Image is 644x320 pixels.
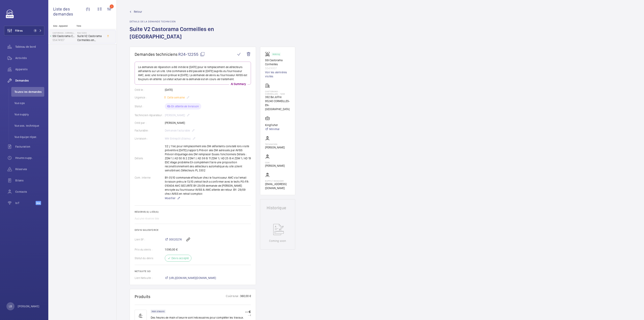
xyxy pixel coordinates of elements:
[178,52,205,57] span: R24-12255
[265,180,290,182] p: Supply manager
[53,32,76,34] p: Castorama - CORMEILLES - 1493
[138,65,248,81] p: La demande de réparation a été initiée le [DATE] pour le remplacement de détecteurs défaillants s...
[152,311,164,312] p: Main d'oeuvre
[267,206,289,210] h1: Historique
[36,201,41,205] span: Beta
[265,182,290,190] p: [EMAIL_ADDRESS][DOMAIN_NAME]
[165,196,175,200] span: Modifier
[15,178,44,182] span: Bilans
[15,201,36,205] span: IoT
[265,58,290,66] p: SSI Castorama Cormeilles
[265,52,271,57] img: fire_alarm.svg
[265,161,285,164] p: CSM
[48,25,75,27] p: Site - Appareil
[134,10,142,14] span: Retour
[245,314,251,316] p: -- €
[245,310,251,314] p: -- €
[4,26,44,35] button: Filtres1
[14,112,44,116] span: Vue supply
[77,34,104,42] span: Suite V2 Castorama Cormeilles en [GEOGRAPHIC_DATA]
[53,34,76,38] p: SSI Castorama Cormeilles
[169,237,182,241] span: 00020274
[226,294,239,299] p: Coût total :
[151,316,244,320] p: Des heures de main d'oeuvre sont nécessaires pour compléter les travaux.
[9,304,12,308] p: LB
[135,294,151,299] h1: Produits
[15,56,44,60] span: Activités
[14,101,44,105] span: Vue ops
[15,29,23,33] span: Filtres
[53,6,86,17] span: Liste des demandes
[265,123,279,127] p: Kingfisher
[53,38,76,42] p: 55474107
[269,239,286,243] p: Coming soon
[265,143,285,145] p: Technicien
[77,32,104,34] h2: R24-12255
[265,99,290,111] p: 95240 CORMEILLES-EN-[GEOGRAPHIC_DATA]
[15,167,44,171] span: Réserves
[15,156,44,160] span: Heures supp.
[165,276,216,280] a: [URL][DOMAIN_NAME][DOMAIN_NAME]
[15,45,44,49] span: Tableau de bord
[14,124,44,128] span: Vue ass. technique
[14,135,44,139] span: Vue équipe répar.
[240,294,251,299] p: 360,00 €
[15,190,44,194] span: Contacts
[265,90,290,95] p: Castorama - CORMEILLES - 1493
[272,54,280,55] p: Working
[15,79,44,83] span: Demandes
[265,70,290,78] a: Voir les dernières visites
[229,82,248,86] p: AI Summary
[130,20,256,23] h2: Détails de la demande technicien
[135,270,251,273] h2: Netsuite SO
[265,66,290,70] p: 55474107
[15,145,44,149] span: Facturation
[135,52,178,57] span: Demandes techniciens
[265,95,290,99] p: 392 Bd Joffre
[265,164,285,168] p: [PERSON_NAME]
[165,237,182,241] a: 00020274
[18,304,39,308] p: [PERSON_NAME]
[265,145,285,149] p: [PERSON_NAME]
[14,90,44,94] span: Toutes les demandes
[15,67,44,71] span: Appareils
[76,25,103,27] p: Titre
[135,229,251,231] h2: Devis Salesforce
[169,276,216,280] span: [URL][DOMAIN_NAME][DOMAIN_NAME]
[265,127,279,131] a: Minimal
[34,29,37,32] span: 1
[135,210,251,213] h2: Réserve(s) liée(s)
[130,25,256,47] h1: Suite V2 Castorama Cormeilles en [GEOGRAPHIC_DATA]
